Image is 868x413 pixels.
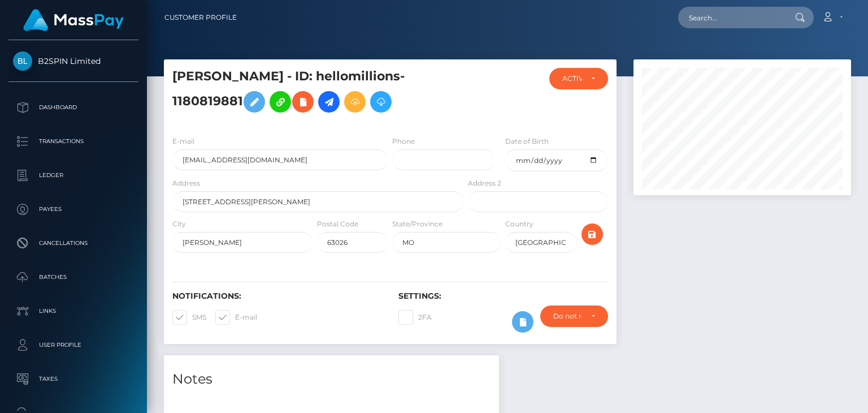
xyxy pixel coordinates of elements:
label: Country [505,219,533,229]
h6: Notifications: [172,291,381,301]
a: Payees [8,195,138,223]
a: Cancellations [8,229,138,257]
label: Address 2 [468,178,501,188]
label: Date of Birth [505,136,549,147]
label: Postal Code [317,219,358,229]
a: Transactions [8,127,138,156]
label: 2FA [398,310,432,325]
a: Dashboard [8,93,138,122]
h6: Settings: [398,291,607,301]
input: Search... [678,7,784,28]
p: Links [13,303,134,320]
span: B2SPIN Limited [8,56,138,66]
p: Dashboard [13,99,134,116]
label: Phone [392,136,415,147]
h5: [PERSON_NAME] - ID: hellomillions-1180819881 [172,68,457,118]
label: Address [172,178,200,188]
p: Cancellations [13,235,134,252]
h4: Notes [172,369,491,389]
p: Payees [13,201,134,218]
label: E-mail [172,136,194,147]
p: Taxes [13,371,134,388]
button: Do not require [540,306,608,327]
img: B2SPIN Limited [13,51,32,71]
a: Batches [8,263,138,291]
p: User Profile [13,337,134,354]
a: Initiate Payout [318,91,340,113]
button: ACTIVE [549,68,607,89]
a: Customer Profile [164,6,237,29]
div: ACTIVE [562,74,581,83]
a: Links [8,297,138,325]
a: Taxes [8,365,138,393]
label: City [172,219,186,229]
a: Ledger [8,161,138,190]
p: Batches [13,269,134,286]
label: State/Province [392,219,442,229]
div: Do not require [553,312,582,321]
img: MassPay Logo [23,9,124,31]
label: E-mail [215,310,257,325]
p: Transactions [13,133,134,150]
label: SMS [172,310,206,325]
a: User Profile [8,331,138,359]
p: Ledger [13,167,134,184]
